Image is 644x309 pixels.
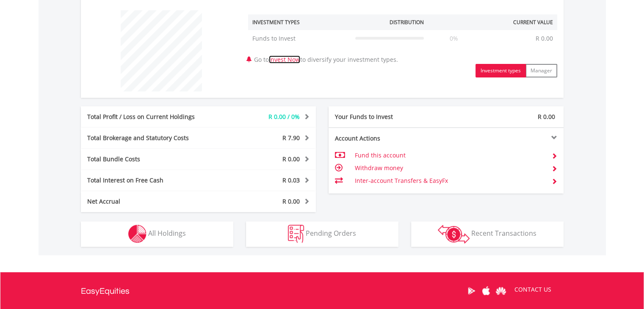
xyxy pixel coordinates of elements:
img: pending_instructions-wht.png [288,225,304,243]
a: Huawei [494,278,509,304]
th: Current Value [480,14,557,30]
span: R 7.90 [282,134,300,142]
span: Recent Transactions [471,229,536,238]
td: Inter-account Transfers & EasyFx [354,174,544,187]
div: Your Funds to Invest [329,113,446,121]
span: R 0.03 [282,176,300,184]
div: Total Interest on Free Cash [81,176,218,185]
th: Investment Types [248,14,351,30]
a: CONTACT US [509,278,557,301]
div: Account Actions [329,134,446,143]
a: Google Play [464,278,479,304]
span: Pending Orders [306,229,356,238]
span: R 0.00 [282,155,300,163]
img: transactions-zar-wht.png [438,225,470,243]
div: Total Bundle Costs [81,155,218,163]
span: R 0.00 [538,113,555,121]
td: Withdraw money [354,162,544,174]
button: Recent Transactions [411,221,564,247]
td: 0% [428,30,480,47]
td: Funds to Invest [248,30,351,47]
button: Investment types [475,64,526,77]
div: Total Profit / Loss on Current Holdings [81,113,218,121]
div: Net Accrual [81,197,218,206]
div: Go to to diversify your investment types. [242,6,564,77]
a: Invest Now [269,55,300,63]
span: R 0.00 [282,197,300,205]
button: All Holdings [81,221,233,247]
div: Distribution [390,19,424,26]
td: Fund this account [354,149,544,162]
a: Apple [479,278,494,304]
img: holdings-wht.png [128,225,146,243]
button: Pending Orders [246,221,398,247]
div: Total Brokerage and Statutory Costs [81,134,218,142]
td: R 0.00 [531,30,557,47]
span: All Holdings [148,229,186,238]
button: Manager [525,64,557,77]
span: R 0.00 / 0% [268,113,300,121]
